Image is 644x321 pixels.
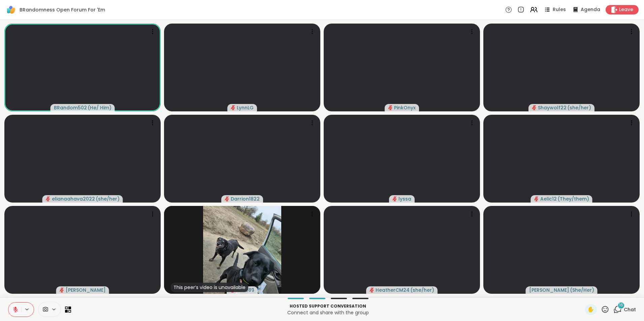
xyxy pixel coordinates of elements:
span: LynnLG [237,104,254,111]
span: BRandom502 [54,104,87,111]
span: audio-muted [46,197,51,201]
span: ( she/her ) [410,287,434,293]
span: ( She/Her ) [570,287,594,293]
img: Amie89 [203,206,281,294]
span: Rules [553,6,566,13]
span: [PERSON_NAME] [529,287,569,293]
span: Darrion1822 [231,195,260,202]
span: ( He/ Him ) [88,104,111,111]
span: audio-muted [369,288,374,292]
span: audio-muted [60,288,64,292]
p: Hosted support conversation [75,303,581,309]
span: audio-muted [225,197,229,201]
span: elianaahava2022 [52,195,95,202]
span: Agenda [581,6,600,13]
span: Leave [619,6,633,13]
span: PinkOnyx [394,104,416,111]
span: Shaywolf22 [538,104,567,111]
span: Chat [624,306,636,313]
span: audio-muted [534,197,539,201]
span: audio-muted [532,105,537,110]
span: HeatherCM24 [376,287,410,293]
span: audio-muted [388,105,393,110]
span: ✋ [587,306,594,314]
span: audio-muted [392,197,397,201]
div: This peer’s video is unavailable [171,283,248,292]
p: Connect and share with the group [75,309,581,316]
span: audio-muted [231,105,235,110]
span: 16 [619,302,623,308]
span: ( she/her ) [567,104,591,111]
span: [PERSON_NAME] [66,287,106,293]
span: Aelic12 [540,195,557,202]
span: lyssa [398,195,411,202]
span: BRandomness Open Forum For 'Em [20,6,105,13]
img: ShareWell Logomark [5,4,17,15]
span: ( They/them ) [557,195,589,202]
span: ( she/her ) [96,195,120,202]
